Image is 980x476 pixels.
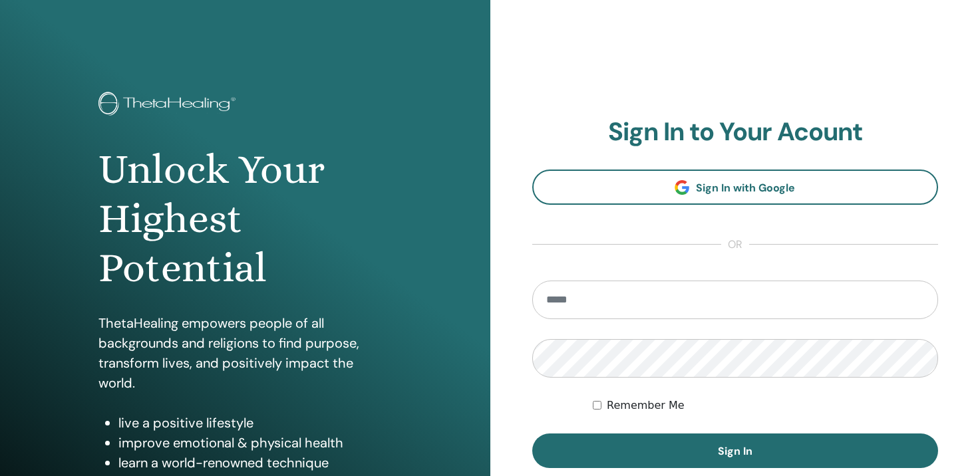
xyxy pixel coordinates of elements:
[118,433,392,453] li: improve emotional & physical health
[98,313,392,393] p: ThetaHealing empowers people of all backgrounds and religions to find purpose, transform lives, a...
[118,453,392,473] li: learn a world-renowned technique
[721,237,749,253] span: or
[532,170,939,205] a: Sign In with Google
[607,398,685,414] label: Remember Me
[718,444,752,458] span: Sign In
[696,181,795,195] span: Sign In with Google
[98,145,392,293] h1: Unlock Your Highest Potential
[593,398,938,414] div: Keep me authenticated indefinitely or until I manually logout
[118,413,392,433] li: live a positive lifestyle
[532,117,939,148] h2: Sign In to Your Acount
[532,433,939,468] button: Sign In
